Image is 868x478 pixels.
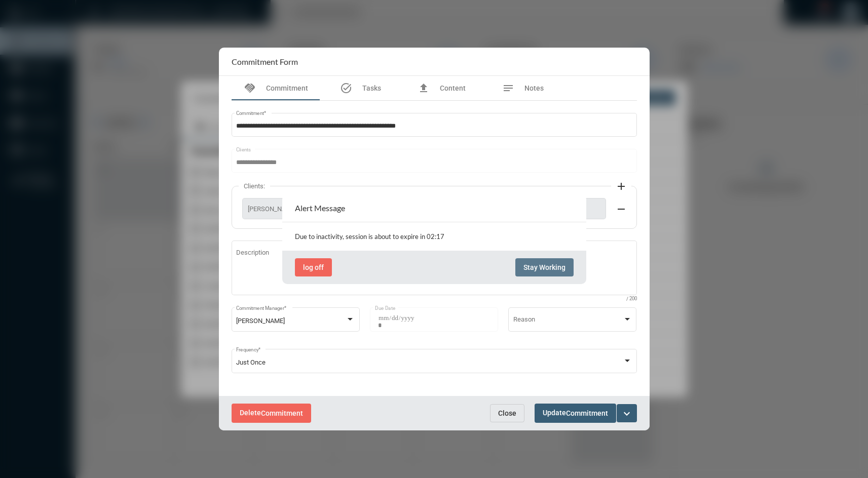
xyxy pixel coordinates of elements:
p: Due to inactivity, session is about to expire in 02:17 [295,232,574,241]
h2: Alert Message [295,203,345,213]
button: log off [295,258,332,276]
span: Stay Working [523,263,565,271]
button: Stay Working [515,258,574,276]
span: log off [303,263,324,271]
